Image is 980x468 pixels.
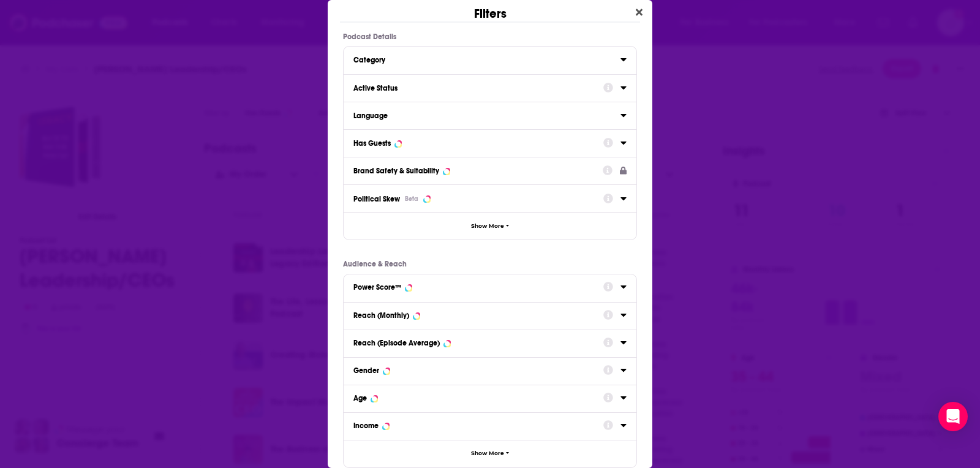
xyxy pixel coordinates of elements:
button: Category [353,51,620,67]
p: Audience & Reach [343,260,637,268]
button: Gender [353,363,603,378]
div: Power Score™ [353,283,401,292]
div: Has Guests [353,139,391,148]
button: Political SkewBeta [353,190,603,206]
div: Reach (Monthly) [353,311,409,320]
button: Reach (Monthly) [353,308,603,323]
div: Beta [405,195,418,203]
div: Category [353,56,612,64]
a: Brand Safety & Suitability [353,162,627,178]
button: Close [631,5,647,20]
div: Gender [353,366,379,375]
button: Income [353,418,603,433]
button: Age [353,390,603,406]
span: Political Skew [353,195,400,203]
span: Show More [471,450,504,457]
div: Reach (Episode Average) [353,339,440,347]
button: Language [353,107,620,123]
button: Active Status [353,80,603,95]
button: Show More [344,440,636,467]
p: Podcast Details [343,32,637,41]
div: Brand Safety & Suitability [353,167,439,175]
button: Reach (Episode Average) [353,335,603,350]
button: Show More [344,212,636,240]
div: Age [353,394,367,402]
button: Has Guests [353,135,603,150]
span: Show More [471,223,504,230]
div: Language [353,111,612,120]
div: Active Status [353,84,595,92]
button: Power Score™ [353,279,603,295]
div: Income [353,421,379,430]
div: Open Intercom Messenger [938,402,968,431]
button: Brand Safety & Suitability [353,162,603,178]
